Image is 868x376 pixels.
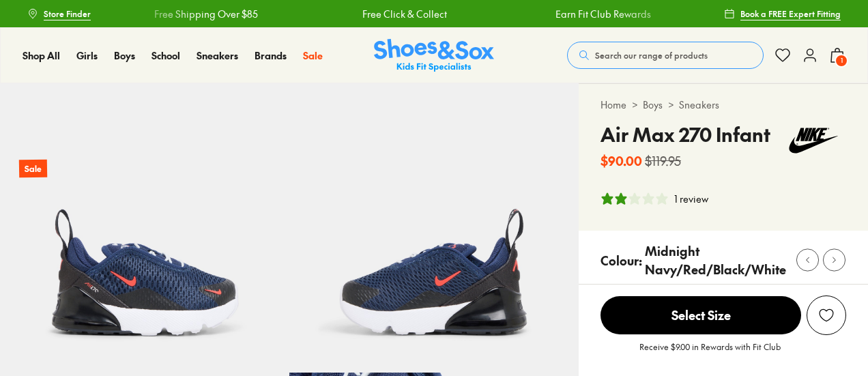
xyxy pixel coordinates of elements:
a: Boys [643,98,663,112]
a: Girls [76,48,98,63]
p: Colour: [601,251,642,270]
a: Home [601,98,626,112]
span: Shop All [23,48,60,62]
a: Shop All [23,48,60,63]
a: Sneakers [197,48,238,63]
span: 1 [835,54,848,68]
p: Sale [19,160,47,178]
p: Receive $9.00 in Rewards with Fit Club [639,341,781,365]
span: Brands [255,48,287,62]
p: Midnight Navy/Red/Black/White [645,242,786,278]
span: Boys [114,48,135,62]
button: 1 [829,40,845,70]
a: Sale [303,48,323,63]
b: $90.00 [601,151,642,170]
a: Free Shipping Over $85 [153,7,257,21]
button: Search our range of products [567,42,764,69]
span: Book a FREE Expert Fitting [740,8,841,20]
span: School [151,48,180,62]
span: Sneakers [197,48,238,62]
div: > > [601,98,846,112]
a: Free Click & Collect [361,7,446,21]
h4: Air Max 270 Infant [601,120,770,149]
span: Select Size [601,296,801,334]
img: SNS_Logo_Responsive.svg [374,39,494,72]
button: Select Size [601,295,801,335]
a: Brands [255,48,287,63]
span: Search our range of products [595,49,708,61]
a: Earn Fit Club Rewards [553,7,649,21]
div: 1 review [674,192,708,206]
a: Shoes & Sox [374,39,494,72]
iframe: Gorgias live chat messenger [14,285,68,335]
a: School [151,48,180,63]
span: Sale [303,48,323,62]
s: $119.95 [645,151,681,170]
span: Girls [76,48,98,62]
img: Vendor logo [781,120,846,161]
button: Add to Wishlist [807,295,846,335]
span: Store Finder [44,8,91,20]
img: 5-478600_1 [289,83,579,373]
a: Book a FREE Expert Fitting [724,1,841,26]
a: Sneakers [679,98,719,112]
a: Store Finder [27,1,91,26]
a: Boys [114,48,135,63]
button: 2 stars, 1 ratings [601,192,708,206]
